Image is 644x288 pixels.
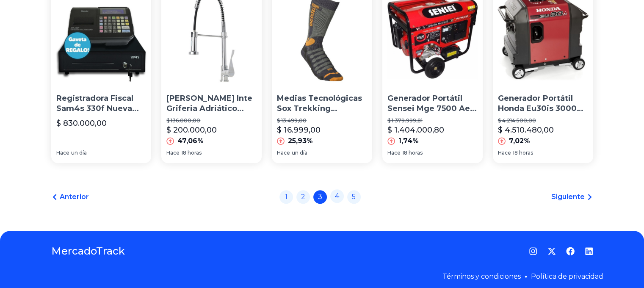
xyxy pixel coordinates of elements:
[166,124,217,136] p: $ 200.000,00
[585,247,593,255] a: LinkedIn
[498,93,588,114] p: Generador Portátil Honda Eu30is 3000w Monofásico Insonorizado Con Tecnología Inverter 220v A/elec...
[71,150,87,156] span: un día
[551,192,585,202] span: Siguiente
[531,272,603,280] a: Política de privacidad
[166,150,180,156] span: Hace
[51,192,89,202] a: Anterior
[442,272,521,280] a: Términos y condiciones
[387,93,478,114] p: Generador Portátil Sensei Mge 7500 Ae Avr 6.5 Kw Monofásico Con Tecnología Avr
[56,117,107,129] p: $ 830.000,00
[51,244,125,258] a: MercadoTrack
[347,190,361,204] a: 5
[277,117,367,124] p: $ 13.499,00
[181,150,202,156] span: 18 horas
[56,93,146,114] p: Registradora Fiscal Sam4s 330f Nueva Tecnología Controlador
[547,247,556,255] a: Twitter
[166,93,257,114] p: [PERSON_NAME] Inte Griferia Adriático Canilla De Cocina Monocomando Con Rociador Y Pico Móvil 360...
[387,124,444,136] p: $ 1.404.000,80
[387,117,478,124] p: $ 1.379.999,81
[60,192,89,202] span: Anterior
[566,247,575,255] a: Facebook
[509,136,530,146] p: 7,02%
[551,192,593,202] a: Siguiente
[277,124,321,136] p: $ 16.999,00
[279,190,293,204] a: 1
[277,93,367,114] p: Medias Tecnológicas Sox Trekking Premium Everest Kumbre
[166,117,257,124] p: $ 136.000,00
[288,136,313,146] p: 25,93%
[402,150,423,156] span: 18 horas
[56,150,69,156] span: Hace
[177,136,204,146] p: 47,06%
[398,136,419,146] p: 1,74%
[498,124,554,136] p: $ 4.510.480,00
[498,117,588,124] p: $ 4.214.500,00
[277,150,290,156] span: Hace
[498,150,511,156] span: Hace
[292,150,307,156] span: un día
[330,189,344,203] a: 4
[529,247,537,255] a: Instagram
[387,150,401,156] span: Hace
[513,150,533,156] span: 18 horas
[296,190,310,204] a: 2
